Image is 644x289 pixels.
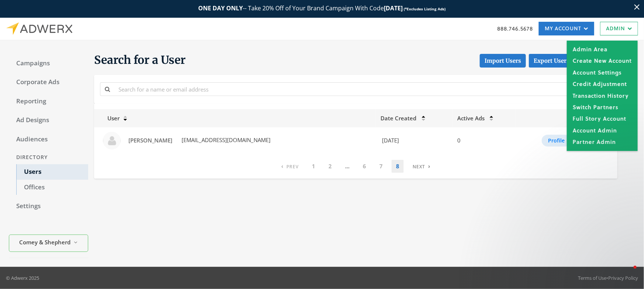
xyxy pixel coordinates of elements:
[16,164,88,180] a: Users
[578,275,606,281] a: Terms of Use
[496,217,644,269] iframe: Intercom notifications message
[6,274,39,282] p: © Adwerx 2025
[9,75,88,90] a: Corporate Ads
[380,114,416,122] span: Date Created
[457,114,485,122] span: Active Ads
[9,94,88,109] a: Reporting
[281,162,283,170] span: ‹
[99,114,120,122] span: User
[375,160,387,173] a: 7
[103,132,121,149] img: William Campbell profile
[570,125,635,136] a: Account Admin
[480,54,526,68] button: Import Users
[570,55,635,66] a: Create New Account
[453,127,516,154] td: 0
[9,113,88,128] a: Ad Designs
[578,274,638,282] div: •
[324,160,336,173] a: 2
[497,25,533,32] a: 888.746.5678
[600,22,638,35] a: Admin
[376,127,452,154] td: [DATE]
[608,275,638,281] a: Privacy Policy
[570,136,635,148] a: Partner Admin
[16,180,88,195] a: Offices
[277,160,303,173] a: Previous
[114,82,612,96] input: Search for a name or email address
[94,53,186,68] span: Search for a User
[542,135,571,147] button: Profile
[358,160,371,173] a: 6
[19,238,70,247] span: Comey & Shepherd
[529,54,574,68] a: Export Users
[9,56,88,71] a: Campaigns
[124,134,177,147] a: [PERSON_NAME]
[9,199,88,214] a: Settings
[277,160,435,173] nav: pagination
[9,132,88,147] a: Audiences
[539,22,594,35] a: My Account
[180,136,271,144] span: [EMAIL_ADDRESS][DOMAIN_NAME]
[570,90,635,102] a: Transaction History
[570,78,635,90] a: Credit Adjustment
[6,22,72,35] img: Adwerx
[570,113,635,124] a: Full Story Account
[392,160,404,173] a: 8
[570,67,635,78] a: Account Settings
[9,234,88,252] button: Comey & Shepherd
[9,151,88,164] div: Directory
[570,44,635,55] a: Admin Area
[570,102,635,113] a: Switch Partners
[128,137,172,144] span: [PERSON_NAME]
[307,160,320,173] a: 1
[105,86,110,92] i: Search for a name or email address
[619,264,637,282] iframe: Intercom live chat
